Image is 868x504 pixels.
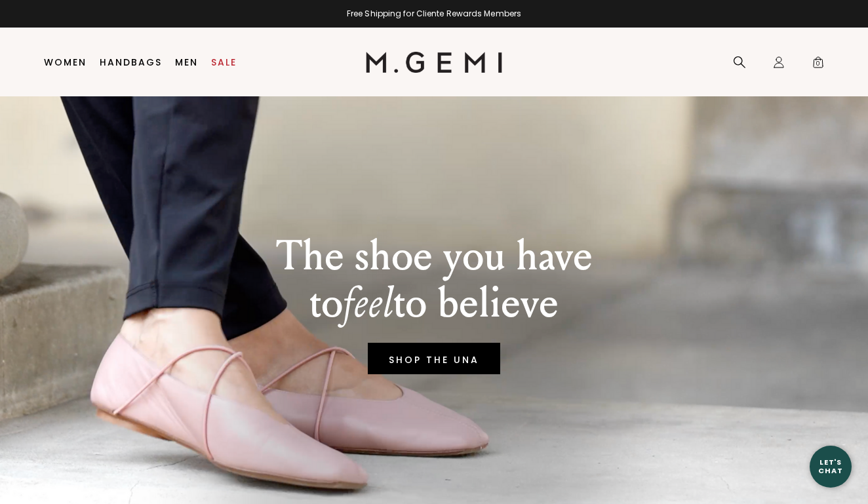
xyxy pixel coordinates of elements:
[100,57,162,68] a: Handbags
[175,57,198,68] a: Men
[368,343,500,374] a: SHOP THE UNA
[44,57,87,68] a: Women
[343,278,393,328] em: feel
[812,58,825,71] span: 0
[810,458,852,475] div: Let's Chat
[276,233,593,280] p: The shoe you have
[366,52,503,73] img: M.Gemi
[211,57,237,68] a: Sale
[276,280,593,327] p: to to believe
